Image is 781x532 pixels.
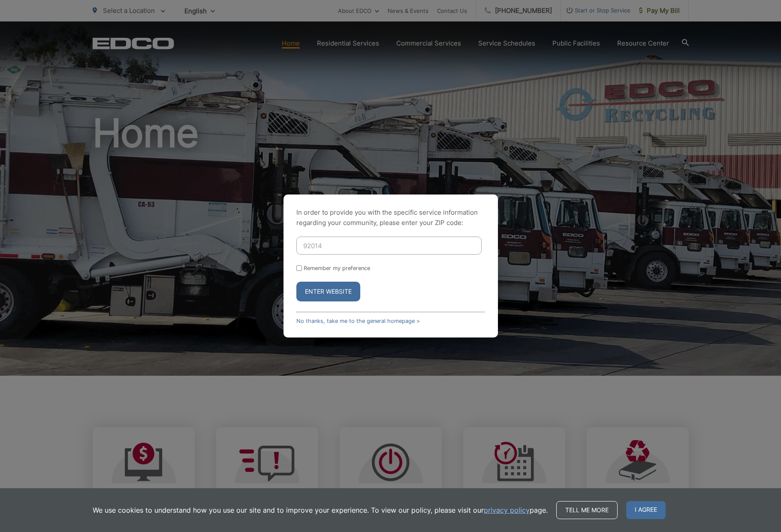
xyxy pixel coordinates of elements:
[296,237,482,255] input: Enter ZIP Code
[296,282,360,301] button: Enter Website
[296,318,420,324] a: No thanks, take me to the general homepage >
[93,505,548,515] p: We use cookies to understand how you use our site and to improve your experience. To view our pol...
[484,505,530,515] a: privacy policy
[304,265,370,271] label: Remember my preference
[296,207,485,228] p: In order to provide you with the specific service information regarding your community, please en...
[556,501,618,519] a: Tell me more
[626,501,666,519] span: I agree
